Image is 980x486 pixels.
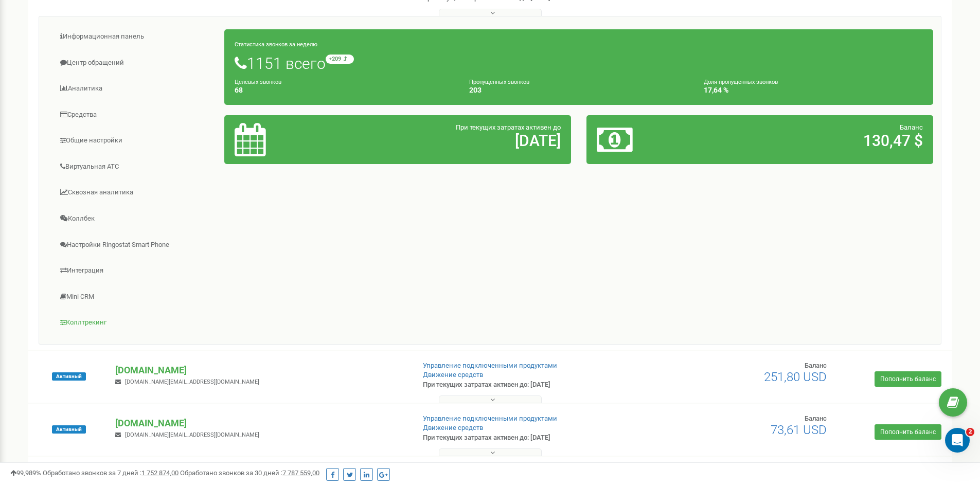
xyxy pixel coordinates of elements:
[423,433,637,443] p: При текущих затратах активен до: [DATE]
[47,76,225,101] a: Аналитика
[235,41,317,48] small: Статистика звонков за неделю
[348,132,561,149] h2: [DATE]
[47,50,225,76] a: Центр обращений
[423,362,557,369] a: Управление подключенными продуктами
[875,371,941,387] a: Пополнить баланс
[423,371,483,379] a: Движение средств
[52,425,86,434] span: Активный
[456,123,561,131] span: При текущих затратах активен до
[47,102,225,128] a: Средства
[47,206,225,231] a: Коллбек
[47,154,225,179] a: Виртуальная АТС
[115,364,406,377] p: [DOMAIN_NAME]
[125,379,259,385] span: [DOMAIN_NAME][EMAIL_ADDRESS][DOMAIN_NAME]
[966,428,974,436] span: 2
[704,79,778,85] small: Доля пропущенных звонков
[900,123,923,131] span: Баланс
[423,415,557,422] a: Управление подключенными продуктами
[710,132,923,149] h2: 130,47 $
[469,86,688,94] h4: 203
[47,180,225,205] a: Сквозная аналитика
[235,86,454,94] h4: 68
[10,469,41,477] span: 99,989%
[423,424,483,431] a: Движение средств
[125,431,259,438] span: [DOMAIN_NAME][EMAIL_ADDRESS][DOMAIN_NAME]
[115,417,406,430] p: [DOMAIN_NAME]
[235,79,281,85] small: Целевых звонков
[469,79,529,85] small: Пропущенных звонков
[875,424,941,440] a: Пополнить баланс
[326,55,354,64] small: +209
[47,128,225,153] a: Общие настройки
[43,469,179,477] span: Обработано звонков за 7 дней :
[47,232,225,258] a: Настройки Ringostat Smart Phone
[47,284,225,310] a: Mini CRM
[423,380,637,390] p: При текущих затратах активен до: [DATE]
[47,310,225,335] a: Коллтрекинг
[52,372,86,381] span: Активный
[235,55,923,72] h1: 1151 всего
[764,370,827,384] span: 251,80 USD
[945,428,970,453] iframe: Intercom live chat
[180,469,319,477] span: Обработано звонков за 30 дней :
[47,258,225,283] a: Интеграция
[704,86,923,94] h4: 17,64 %
[805,362,827,369] span: Баланс
[805,415,827,422] span: Баланс
[141,469,179,477] u: 1 752 874,00
[47,24,225,49] a: Информационная панель
[771,423,827,437] span: 73,61 USD
[282,469,319,477] u: 7 787 559,00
